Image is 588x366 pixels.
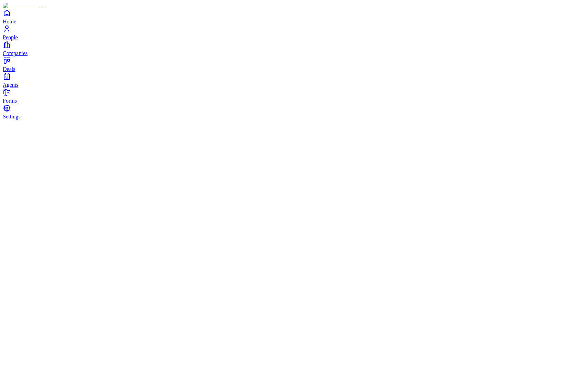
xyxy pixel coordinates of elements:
[3,104,585,119] a: Settings
[3,114,21,119] span: Settings
[3,56,585,72] a: Deals
[3,3,45,9] img: Item Brain Logo
[3,66,15,72] span: Deals
[3,25,585,40] a: People
[3,72,585,88] a: Agents
[3,88,585,104] a: Forms
[3,98,17,104] span: Forms
[3,19,16,24] span: Home
[3,34,18,40] span: People
[3,41,585,56] a: Companies
[3,82,18,88] span: Agents
[3,50,28,56] span: Companies
[3,9,585,24] a: Home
